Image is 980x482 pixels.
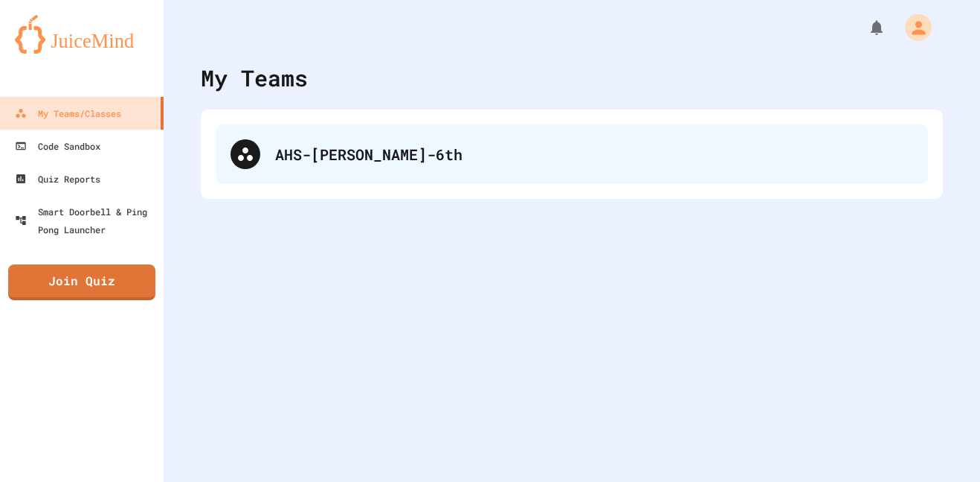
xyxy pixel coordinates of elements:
div: My Teams/Classes [15,104,121,122]
a: Join Quiz [8,264,155,300]
div: Smart Doorbell & Ping Pong Launcher [15,203,158,238]
div: My Account [889,10,935,45]
div: My Teams [201,61,308,95]
div: AHS-[PERSON_NAME]-6th [275,143,913,165]
img: logo-orange.svg [15,15,149,54]
div: Code Sandbox [15,137,100,155]
div: Quiz Reports [15,170,100,188]
div: My Notifications [840,15,889,40]
div: AHS-[PERSON_NAME]-6th [216,124,928,184]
